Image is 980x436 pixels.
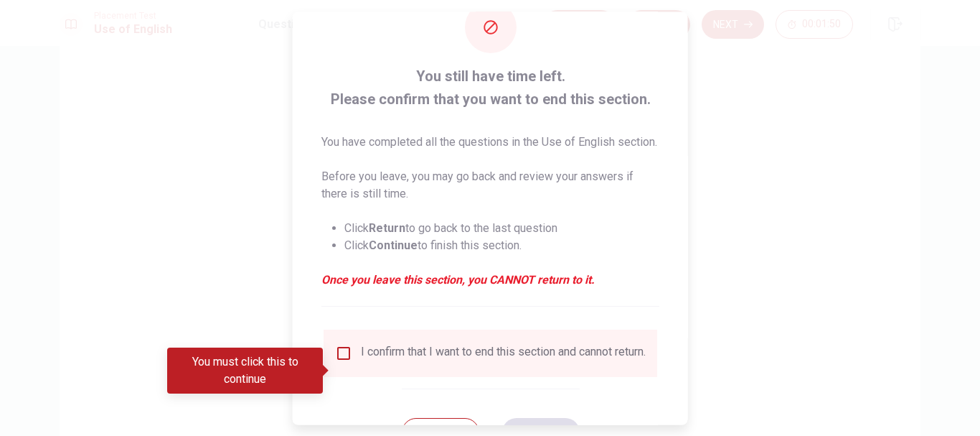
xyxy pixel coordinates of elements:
div: You must click this to continue [167,348,323,394]
span: You must click this to continue [335,345,352,362]
p: You have completed all the questions in the Use of English section. [321,134,659,151]
div: I confirm that I want to end this section and cannot return. [361,345,646,362]
span: You still have time left. Please confirm that you want to end this section. [321,65,659,111]
li: Click to go back to the last question [344,220,659,237]
li: Click to finish this section. [344,237,659,254]
strong: Continue [369,238,418,252]
p: Before you leave, you may go back and review your answers if there is still time. [321,168,659,203]
strong: Return [369,221,405,235]
em: Once you leave this section, you CANNOT return to it. [321,272,659,289]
